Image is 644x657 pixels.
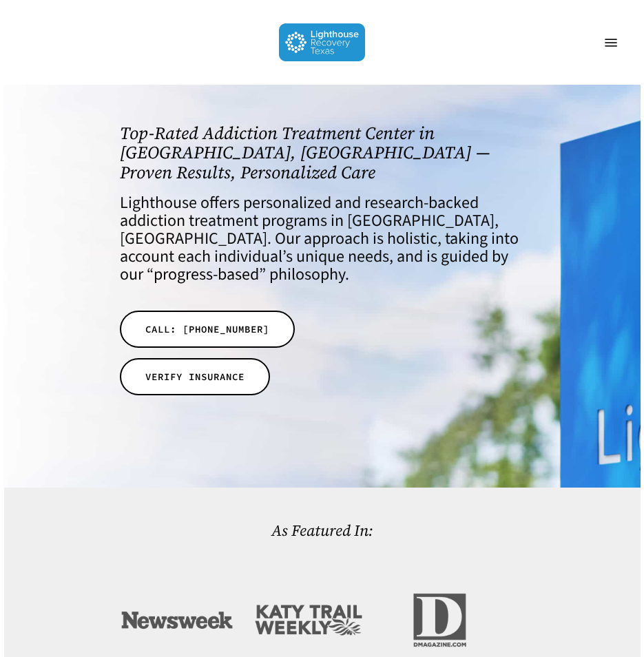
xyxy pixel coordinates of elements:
[154,262,259,286] a: progress-based
[145,370,245,384] span: VERIFY INSURANCE
[279,23,365,61] img: Lighthouse Recovery Texas
[120,358,270,395] a: VERIFY INSURANCE
[120,123,525,182] h1: Top-Rated Addiction Treatment Center in [GEOGRAPHIC_DATA], [GEOGRAPHIC_DATA] — Proven Results, Pe...
[145,322,269,336] span: CALL: [PHONE_NUMBER]
[271,520,373,541] a: As Featured In:
[120,194,525,284] h4: Lighthouse offers personalized and research-backed addiction treatment programs in [GEOGRAPHIC_DA...
[120,311,295,348] a: CALL: [PHONE_NUMBER]
[597,36,625,50] a: Navigation Menu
